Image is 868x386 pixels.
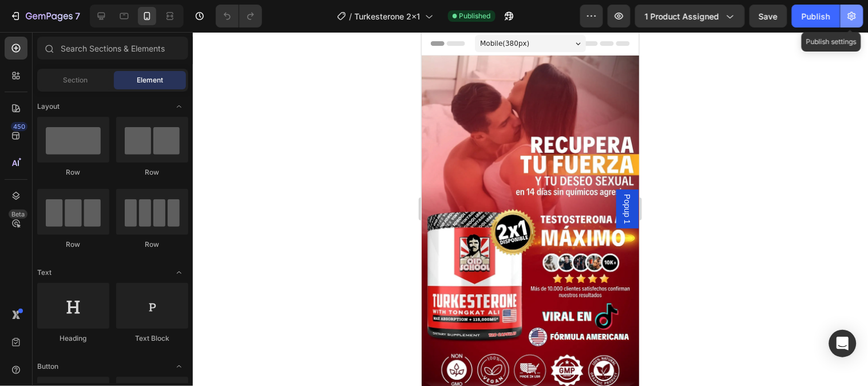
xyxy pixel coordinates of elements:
span: Turkesterone 2x1 [355,10,421,22]
span: Section [64,75,88,85]
span: Toggle open [170,357,188,376]
span: Save [759,11,778,21]
button: 1 product assigned [635,5,745,27]
div: Publish [802,10,830,22]
div: Heading [37,333,109,344]
div: Row [116,239,188,250]
div: Open Intercom Messenger [829,330,857,357]
span: Toggle open [170,263,188,282]
span: / [350,10,352,22]
div: Beta [9,210,27,219]
div: Row [37,167,109,178]
span: Button [37,361,58,372]
span: 1 product assigned [645,10,719,22]
span: Toggle open [170,97,188,116]
div: 450 [11,122,27,131]
iframe: Design area [422,32,639,386]
input: Search Sections & Elements [37,37,188,60]
span: Text [37,267,51,278]
div: Row [37,239,109,250]
div: Undo/Redo [216,5,262,27]
span: Published [459,11,491,21]
div: Text Block [116,333,188,344]
p: 7 [75,9,80,23]
span: Layout [37,101,60,112]
span: Element [137,75,163,85]
button: Save [750,5,787,27]
button: 7 [5,5,85,27]
div: Row [116,167,188,178]
button: Publish [792,5,840,27]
